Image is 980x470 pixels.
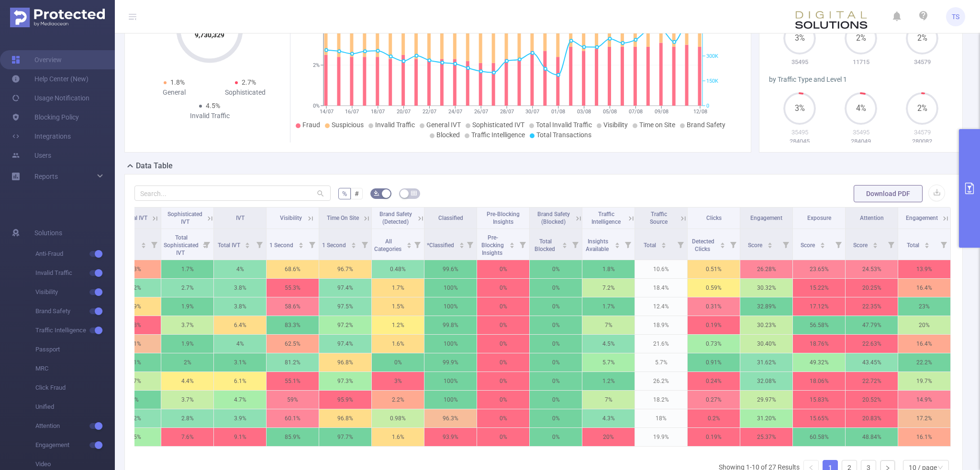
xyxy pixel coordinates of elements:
div: Sort [245,241,250,247]
span: Reports [34,173,58,180]
p: 3.8% [214,297,266,316]
p: 2.7% [161,279,213,297]
i: Filter menu [411,229,424,260]
div: General [138,87,210,98]
a: Reports [34,167,58,186]
tspan: 16/07 [345,109,359,115]
i: icon: caret-up [510,241,515,244]
i: icon: caret-down [767,244,772,247]
span: All Categories [374,238,403,252]
div: Sort [298,241,304,247]
span: Attention [860,215,884,221]
p: 3.1% [214,353,266,372]
p: 0% [477,279,529,297]
p: 6.1% [214,372,266,390]
i: icon: caret-down [459,244,464,247]
i: Filter menu [147,229,161,260]
p: 18.06 % [793,372,845,390]
div: Sort [614,241,620,247]
p: 1.7% [582,297,635,316]
span: IVT [236,215,245,221]
span: Engagement [750,215,782,221]
i: icon: caret-down [245,244,250,247]
span: Sophisticated IVT [167,211,202,225]
i: icon: caret-up [245,241,250,244]
tspan: 01/08 [551,109,565,115]
a: Usage Notification [11,88,89,108]
p: 2% [161,353,213,372]
p: 100% [424,335,477,353]
p: 0.24% [688,372,740,390]
p: 0% [477,335,529,353]
p: 11715 [830,57,891,67]
p: 4.4% [161,372,213,390]
tspan: 12/08 [693,109,707,115]
span: Total Transactions [536,131,591,139]
span: Total [907,242,921,249]
p: 1.5% [372,297,424,316]
p: 3.8% [214,279,266,297]
p: 96.7% [319,260,371,278]
i: icon: caret-up [141,241,146,244]
p: 99.8% [424,316,477,334]
p: 100% [424,372,477,390]
h2: Data Table [136,160,173,172]
i: icon: caret-down [510,244,515,247]
p: 20% [898,316,950,334]
i: icon: caret-down [872,244,878,247]
p: 5.7% [582,353,635,372]
span: Total Sophisticated IVT [164,234,199,256]
p: 0% [530,353,582,372]
tspan: 0% [313,103,320,109]
p: 6.4% [214,316,266,334]
i: icon: caret-up [298,241,303,244]
span: Visibility [603,121,628,129]
span: Pre-Blocking Insights [487,211,520,225]
tspan: 14/07 [320,109,334,115]
i: icon: caret-up [820,241,825,244]
p: 0% [530,279,582,297]
div: Sort [720,241,725,247]
i: icon: table [411,190,417,196]
p: 0.91% [688,353,740,372]
p: 22.72 % [846,372,898,390]
p: 10.6% [635,260,687,278]
span: Total [644,242,657,249]
p: 35495 [769,57,830,67]
span: 2% [906,105,938,112]
p: 100% [424,279,477,297]
i: icon: caret-down [351,244,356,247]
p: 0% [530,316,582,334]
p: 26.28 % [740,260,792,278]
p: 280082 [891,137,953,146]
span: Sophisticated IVT [472,121,524,129]
span: Traffic Intelligence [591,211,621,225]
span: Score [801,242,816,249]
tspan: 22/07 [423,109,436,115]
span: Blocked [436,131,460,139]
p: 284049 [830,137,891,146]
span: 3% [783,105,816,112]
p: 1.7% [109,372,161,390]
p: 99.9% [424,353,477,372]
div: Sophisticated [210,87,281,98]
p: 31.62 % [740,353,792,372]
p: 56.58 % [793,316,845,334]
p: 97.3% [319,372,371,390]
p: 97.5% [319,297,371,316]
div: by Traffic Type and Level 1 [769,75,953,85]
i: icon: caret-down [720,244,725,247]
i: Filter menu [463,229,477,260]
p: 0.48% [372,260,424,278]
p: 96.8% [319,353,371,372]
p: 2.8% [109,316,161,334]
p: 17.12 % [793,297,845,316]
a: Help Center (New) [11,69,89,88]
i: icon: caret-up [767,241,772,244]
span: Total Blocked [535,238,557,252]
i: Filter menu [200,229,213,260]
span: Visibility [280,215,302,221]
p: 5.7% [635,353,687,372]
p: 3% [372,372,424,390]
span: Pre-Blocking Insights [481,234,504,256]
